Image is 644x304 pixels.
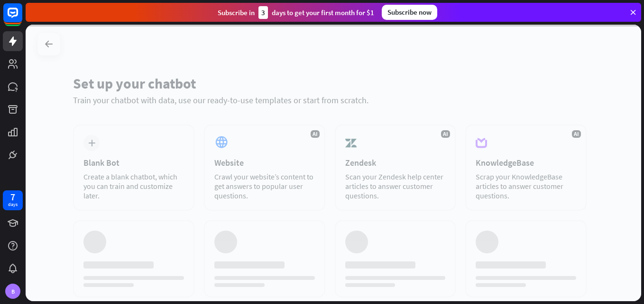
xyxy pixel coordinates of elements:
[5,284,20,299] div: B
[8,201,18,208] div: days
[3,190,23,210] a: 7 days
[218,6,374,19] div: Subscribe in days to get your first month for $1
[10,193,15,201] div: 7
[258,6,268,19] div: 3
[382,5,437,20] div: Subscribe now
